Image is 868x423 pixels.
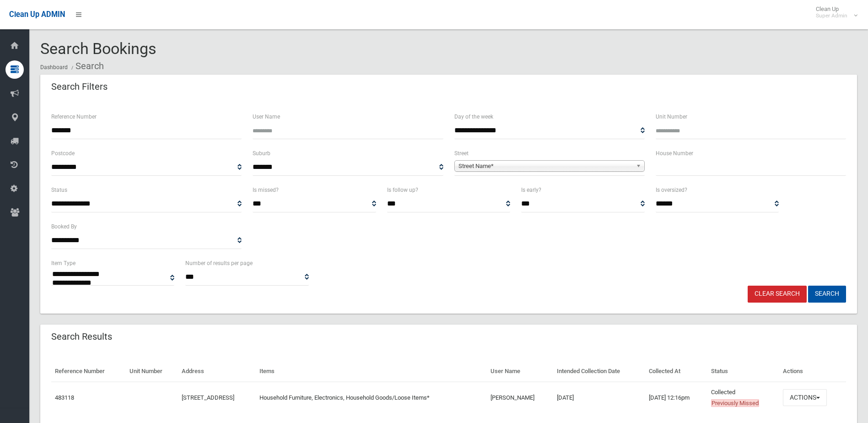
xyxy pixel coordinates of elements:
label: Booked By [51,222,77,232]
label: Is missed? [253,185,279,195]
a: Clear Search [748,286,807,303]
td: [DATE] [553,382,645,413]
td: Household Furniture, Electronics, Household Goods/Loose Items* [256,382,486,413]
button: Search [808,286,846,303]
td: [PERSON_NAME] [487,382,554,413]
a: [STREET_ADDRESS] [182,394,234,401]
label: Suburb [253,148,270,158]
label: Is oversized? [656,185,687,195]
header: Search Results [40,328,123,346]
small: Super Admin [816,12,847,19]
span: Previously Missed [711,399,759,407]
th: Intended Collection Date [553,361,645,382]
label: Status [51,185,67,195]
label: House Number [656,148,693,158]
button: Actions [783,389,827,406]
label: Postcode [51,148,75,158]
span: Clean Up ADMIN [9,10,65,19]
th: User Name [487,361,554,382]
label: Item Type [51,258,75,268]
label: Day of the week [454,112,493,122]
span: Street Name* [458,161,632,172]
label: Is early? [521,185,541,195]
th: Actions [779,361,846,382]
label: Street [454,148,469,158]
label: Reference Number [51,112,97,122]
label: Number of results per page [185,258,253,268]
a: Dashboard [40,64,68,70]
label: Unit Number [656,112,687,122]
a: 483118 [55,394,74,401]
label: User Name [253,112,280,122]
td: [DATE] 12:16pm [645,382,708,413]
label: Is follow up? [387,185,418,195]
span: Clean Up [811,5,857,19]
th: Address [178,361,256,382]
th: Status [707,361,779,382]
th: Items [256,361,486,382]
li: Search [69,58,104,75]
td: Collected [707,382,779,413]
th: Reference Number [51,361,126,382]
th: Collected At [645,361,708,382]
header: Search Filters [40,78,119,96]
span: Search Bookings [40,39,156,58]
th: Unit Number [126,361,178,382]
